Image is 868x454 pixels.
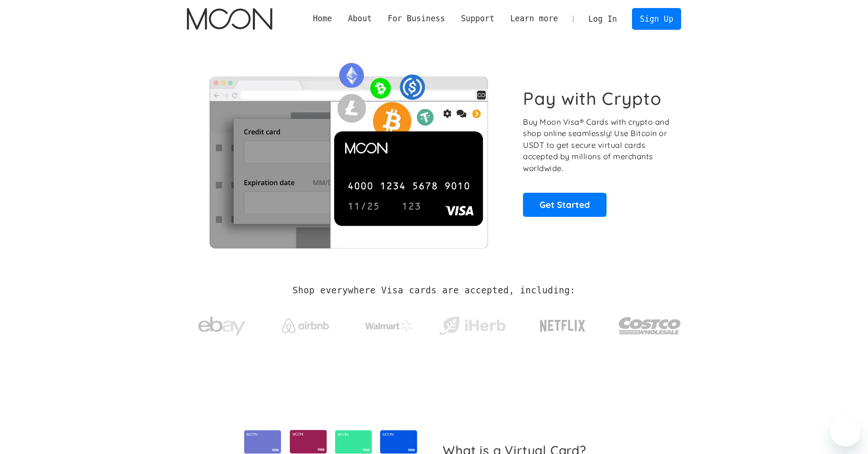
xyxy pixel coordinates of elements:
div: For Business [388,13,445,25]
h1: Pay with Crypto [523,88,662,109]
a: Log In [581,9,625,29]
img: ebay [198,311,245,341]
img: Walmart [365,320,413,332]
a: Netflix [521,305,605,343]
div: For Business [380,13,453,25]
div: Learn more [510,13,558,25]
img: Airbnb [282,318,329,333]
a: iHerb [437,304,507,343]
a: Home [305,13,340,25]
a: Get Started [523,193,607,216]
a: ebay [187,302,257,346]
h2: Shop everywhere Visa cards are accepted, including: [293,285,575,296]
a: Walmart [354,311,424,336]
div: Support [453,13,502,25]
p: Buy Moon Visa® Cards with crypto and shop online seamlessly! Use Bitcoin or USDT to get secure vi... [523,116,671,174]
a: Costco [618,299,682,348]
img: Netflix [539,314,586,338]
a: Sign Up [632,8,681,29]
img: iHerb [437,314,507,338]
iframe: Кнопка запуска окна обмена сообщениями [830,416,860,446]
div: Support [461,13,494,25]
img: Moon Logo [187,8,272,30]
a: home [187,8,272,30]
img: Costco [618,308,682,343]
div: About [340,13,379,25]
div: Learn more [502,13,566,25]
a: Airbnb [270,309,340,338]
div: About [348,13,372,25]
img: Moon Cards let you spend your crypto anywhere Visa is accepted. [187,56,510,248]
